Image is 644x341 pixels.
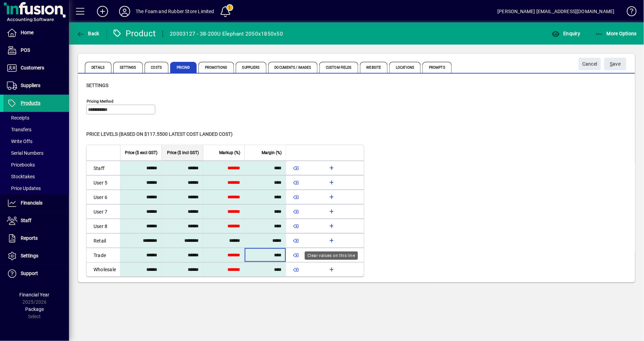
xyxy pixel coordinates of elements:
[7,162,35,168] span: Pricebooks
[360,62,388,73] span: Website
[87,262,120,276] td: Wholesale
[112,28,156,39] div: Product
[21,200,42,206] span: Financials
[21,100,40,106] span: Products
[87,99,114,104] mat-label: Pricing method
[21,271,38,276] span: Support
[21,30,33,35] span: Home
[87,233,120,248] td: Retail
[21,218,31,223] span: Staff
[389,62,421,73] span: Locations
[87,248,120,262] td: Trade
[7,115,29,121] span: Receipts
[69,27,107,40] app-page-header-button: Back
[593,27,639,40] button: More Options
[552,31,580,36] span: Enquiry
[136,6,214,17] div: The Foam and Rubber Store Limited
[170,62,197,73] span: Pricing
[21,47,30,53] span: POS
[3,147,69,159] a: Serial Numbers
[167,149,199,157] span: Price ($ incl GST)
[86,131,233,137] span: Price levels (based on $117.5500 Latest cost landed cost)
[498,6,615,17] div: [PERSON_NAME] [EMAIL_ADDRESS][DOMAIN_NAME]
[7,186,41,191] span: Price Updates
[21,253,38,258] span: Settings
[170,28,283,39] div: 20003127 - 38-200U Elephant 2050x1850x50
[125,149,157,157] span: Price ($ excl GST)
[319,62,358,73] span: Custom Fields
[7,150,43,156] span: Serial Numbers
[422,62,452,73] span: Prompts
[550,27,582,40] button: Enquiry
[604,58,626,70] button: Save
[582,58,597,70] span: Cancel
[113,62,143,73] span: Settings
[3,112,69,124] a: Receipts
[3,182,69,194] a: Price Updates
[3,24,69,41] a: Home
[25,306,44,312] span: Package
[610,61,613,67] span: S
[268,62,318,73] span: Documents / Images
[3,77,69,94] a: Suppliers
[87,219,120,233] td: User 8
[87,190,120,204] td: User 6
[595,31,637,36] span: More Options
[87,161,120,175] td: Staff
[262,149,282,157] span: Margin (%)
[87,204,120,219] td: User 7
[3,212,69,229] a: Staff
[21,235,38,241] span: Reports
[219,149,240,157] span: Markup (%)
[145,62,169,73] span: Costs
[91,5,114,18] button: Add
[305,252,358,260] div: Clear values on this line
[85,62,111,73] span: Details
[21,65,44,70] span: Customers
[87,175,120,190] td: User 5
[3,42,69,59] a: POS
[75,27,101,40] button: Back
[20,292,50,297] span: Financial Year
[7,127,31,132] span: Transfers
[3,59,69,77] a: Customers
[198,62,234,73] span: Promotions
[3,159,69,171] a: Pricebooks
[3,124,69,135] a: Transfers
[3,195,69,212] a: Financials
[114,5,136,18] button: Profile
[3,171,69,182] a: Stocktakes
[21,83,40,88] span: Suppliers
[610,58,621,70] span: ave
[622,1,635,24] a: Knowledge Base
[7,139,32,144] span: Write Offs
[3,230,69,247] a: Reports
[236,62,266,73] span: Suppliers
[3,135,69,147] a: Write Offs
[7,174,35,179] span: Stocktakes
[76,31,99,36] span: Back
[579,58,601,70] button: Cancel
[3,265,69,282] a: Support
[86,83,108,88] span: Settings
[3,247,69,265] a: Settings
